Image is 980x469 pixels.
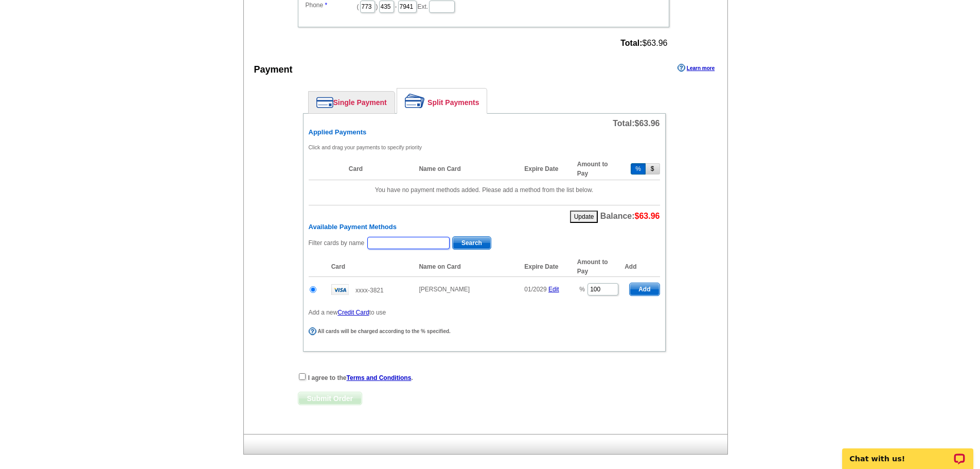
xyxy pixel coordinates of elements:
div: Payment [254,63,293,77]
button: Update [570,211,598,223]
strong: I agree to the . [308,374,413,381]
span: Total: [613,119,660,128]
label: Phone [306,1,357,10]
th: Card [344,158,414,180]
div: All cards will be charged according to the % specified. [309,327,657,336]
img: single-payment.png [316,97,333,108]
h6: Available Payment Methods [309,223,660,231]
span: xxxx-3821 [355,287,384,294]
span: Balance: [600,212,660,220]
th: Expire Date [519,257,572,277]
button: Add [629,283,660,296]
span: $63.96 [635,212,660,220]
span: Add [630,283,659,296]
span: [PERSON_NAME] [419,286,470,293]
th: Name on Card [414,158,519,180]
strong: Total: [620,39,642,47]
span: 01/2029 [524,286,546,293]
button: Search [452,236,491,250]
button: % [631,163,646,175]
span: $63.96 [620,39,667,48]
th: Amount to Pay [572,257,625,277]
a: Learn more [678,64,715,72]
th: Name on Card [414,257,519,277]
img: split-payment.png [405,94,425,108]
th: Add [625,257,660,277]
iframe: LiveChat chat widget [835,437,980,469]
img: visa.gif [331,284,349,295]
a: Credit Card [337,309,369,316]
a: Terms and Conditions [347,374,412,381]
th: Amount to Pay [572,158,625,180]
p: Click and drag your payments to specify priority [309,143,660,152]
span: Search [453,237,491,249]
h6: Applied Payments [309,128,660,136]
th: Expire Date [519,158,572,180]
p: Add a new to use [309,308,660,317]
span: % [579,286,585,293]
td: You have no payment methods added. Please add a method from the list below. [309,180,660,200]
span: Submit Order [298,392,362,405]
a: Single Payment [309,92,395,113]
th: Card [326,257,414,277]
a: Edit [548,286,559,293]
button: $ [646,163,660,175]
label: Filter cards by name [309,238,365,248]
span: $63.96 [635,119,660,128]
a: Split Payments [397,89,487,113]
